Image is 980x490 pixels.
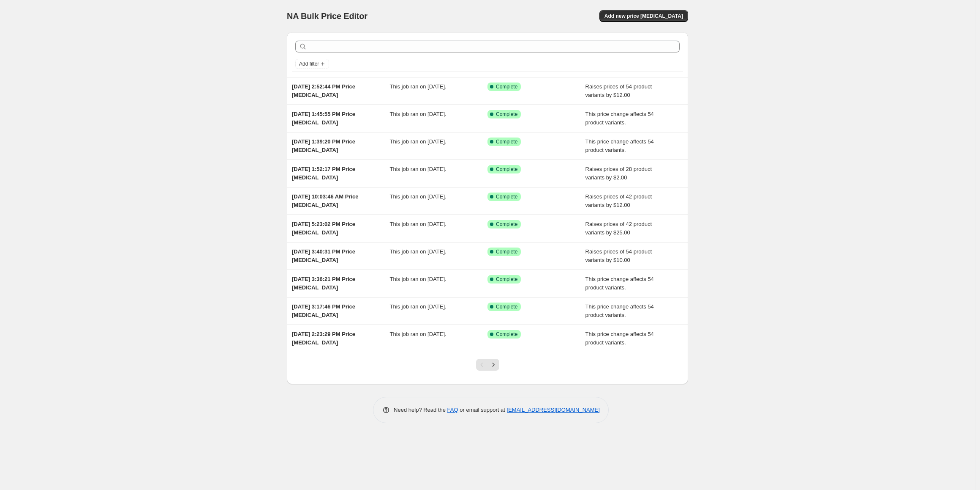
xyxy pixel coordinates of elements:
span: Complete [496,193,517,200]
span: Raises prices of 54 product variants by $10.00 [585,248,652,263]
span: Raises prices of 54 product variants by $12.00 [585,83,652,98]
a: [EMAIL_ADDRESS][DOMAIN_NAME] [507,407,600,413]
span: Complete [496,276,517,283]
span: This job ran on [DATE]. [390,138,446,145]
span: This price change affects 54 product variants. [585,111,654,126]
span: Add filter [299,61,319,67]
span: This job ran on [DATE]. [390,276,446,282]
span: [DATE] 2:52:44 PM Price [MEDICAL_DATA] [292,83,355,98]
span: Complete [496,248,517,255]
span: Complete [496,83,517,90]
span: or email support at [458,407,507,413]
span: [DATE] 1:45:55 PM Price [MEDICAL_DATA] [292,111,355,126]
span: This job ran on [DATE]. [390,83,446,90]
span: This job ran on [DATE]. [390,166,446,172]
span: Raises prices of 42 product variants by $25.00 [585,221,652,236]
span: Complete [496,166,517,173]
span: Complete [496,138,517,145]
span: This job ran on [DATE]. [390,331,446,337]
span: Complete [496,331,517,338]
span: Complete [496,303,517,310]
span: This job ran on [DATE]. [390,248,446,255]
span: [DATE] 5:23:02 PM Price [MEDICAL_DATA] [292,221,355,236]
button: Next [487,359,499,371]
span: [DATE] 1:39:20 PM Price [MEDICAL_DATA] [292,138,355,153]
span: This price change affects 54 product variants. [585,303,654,318]
span: Complete [496,221,517,228]
a: FAQ [447,407,458,413]
span: [DATE] 10:03:46 AM Price [MEDICAL_DATA] [292,193,359,208]
button: Add new price [MEDICAL_DATA] [599,10,688,22]
span: This job ran on [DATE]. [390,303,446,310]
span: This job ran on [DATE]. [390,111,446,117]
button: Add filter [295,59,329,69]
span: [DATE] 3:17:46 PM Price [MEDICAL_DATA] [292,303,355,318]
span: Add new price [MEDICAL_DATA] [604,13,683,19]
span: Complete [496,111,517,118]
span: This price change affects 54 product variants. [585,138,654,153]
span: This job ran on [DATE]. [390,193,446,200]
span: This price change affects 54 product variants. [585,276,654,291]
span: This price change affects 54 product variants. [585,331,654,346]
span: Need help? Read the [394,407,447,413]
span: This job ran on [DATE]. [390,221,446,227]
span: Raises prices of 42 product variants by $12.00 [585,193,652,208]
span: [DATE] 3:36:21 PM Price [MEDICAL_DATA] [292,276,355,291]
span: NA Bulk Price Editor [287,11,367,21]
span: [DATE] 1:52:17 PM Price [MEDICAL_DATA] [292,166,355,181]
span: [DATE] 2:23:29 PM Price [MEDICAL_DATA] [292,331,355,346]
span: [DATE] 3:40:31 PM Price [MEDICAL_DATA] [292,248,355,263]
nav: Pagination [476,359,499,371]
span: Raises prices of 28 product variants by $2.00 [585,166,652,181]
